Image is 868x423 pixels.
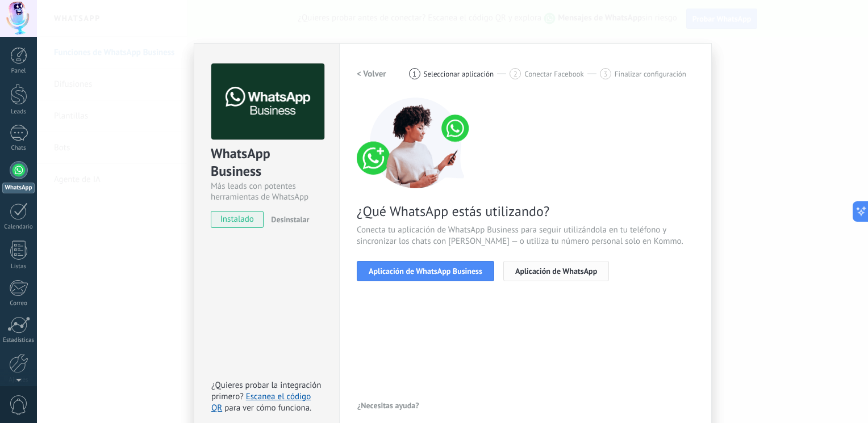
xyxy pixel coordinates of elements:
span: 2 [514,69,518,79]
span: Desinstalar [271,214,309,225]
span: ¿Qué WhatsApp estás utilizando? [357,202,694,220]
span: para ver cómo funciona. [224,403,311,413]
span: Aplicación de WhatsApp [515,267,597,275]
span: 3 [603,69,607,79]
span: 1 [412,69,416,79]
span: Seleccionar aplicación [424,70,494,78]
a: Escanea el código QR [211,391,311,413]
div: Estadísticas [2,337,35,344]
div: Correo [2,300,35,307]
span: Conecta tu aplicación de WhatsApp Business para seguir utilizándola en tu teléfono y sincronizar ... [357,225,694,247]
div: Listas [2,263,35,270]
div: Leads [2,108,35,116]
button: Aplicación de WhatsApp [503,261,609,281]
div: Panel [2,67,35,75]
img: connect number [357,98,476,188]
span: Aplicación de WhatsApp Business [369,267,482,275]
button: < Volver [357,64,386,84]
button: Desinstalar [266,211,309,228]
span: ¿Necesitas ayuda? [357,401,419,409]
div: Calendario [2,223,35,231]
h2: < Volver [357,69,386,79]
button: ¿Necesitas ayuda? [357,397,420,414]
div: Más leads con potentes herramientas de WhatsApp [211,181,323,202]
button: Aplicación de WhatsApp Business [357,261,494,281]
div: WhatsApp [2,183,35,193]
span: Finalizar configuración [615,70,686,78]
div: Chats [2,145,35,152]
span: Conectar Facebook [524,70,584,78]
span: instalado [211,211,263,228]
div: WhatsApp Business [211,145,323,181]
img: logo_main.png [211,64,324,140]
span: ¿Quieres probar la integración primero? [211,380,322,402]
